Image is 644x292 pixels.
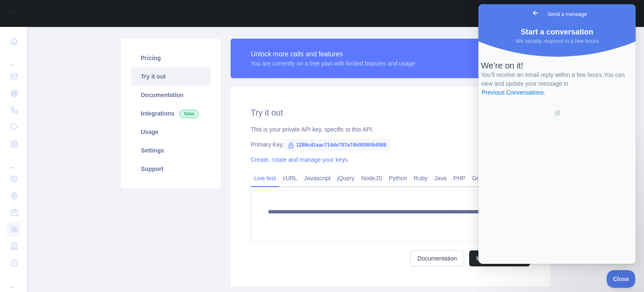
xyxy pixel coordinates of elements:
[131,49,210,67] a: Pricing
[251,156,348,163] a: Create, rotate and manage your keys
[301,171,334,185] a: Javascript
[251,140,530,149] div: Primary Key:
[279,171,301,185] a: cURL
[478,4,636,264] iframe: Help Scout Beacon - Live Chat, Contact Form, and Knowledge Base
[251,59,415,68] div: You are currently on a free plan with limited features and usage
[131,67,210,86] a: Try it out
[179,110,199,118] span: New
[410,171,431,185] a: Ruby
[251,49,415,59] div: Unlock more calls and features
[469,171,483,185] a: Go
[251,125,530,134] div: This is your private API key, specific to this API.
[7,272,20,289] div: ...
[450,171,469,185] a: PHP
[251,171,279,185] a: Live test
[131,141,210,160] a: Settings
[7,50,20,67] div: ...
[410,250,464,266] a: Documentation
[131,123,210,141] a: Usage
[469,250,530,266] button: Make test request
[7,153,20,170] div: ...
[284,139,390,151] span: 1289cd1aac714de787a74b0006064586
[607,270,636,288] iframe: Help Scout Beacon - Close
[131,86,210,104] a: Documentation
[385,171,410,185] a: Python
[358,171,385,185] a: NodeJS
[431,171,450,185] a: Java
[131,104,210,123] a: Integrations New
[251,107,530,118] h2: Try it out
[131,160,210,178] a: Support
[334,171,358,185] a: jQuery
